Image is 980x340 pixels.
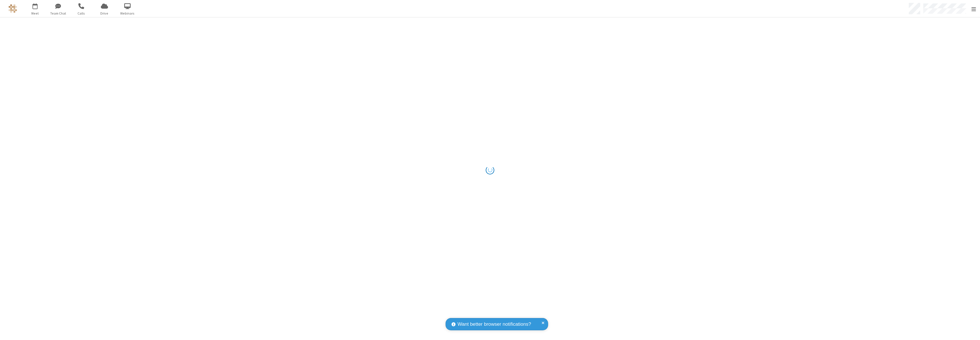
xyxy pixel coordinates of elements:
[24,11,46,16] span: Meet
[458,321,531,328] span: Want better browser notifications?
[71,11,92,16] span: Calls
[9,4,17,13] img: QA Selenium DO NOT DELETE OR CHANGE
[94,11,115,16] span: Drive
[48,11,69,16] span: Team Chat
[117,11,138,16] span: Webinars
